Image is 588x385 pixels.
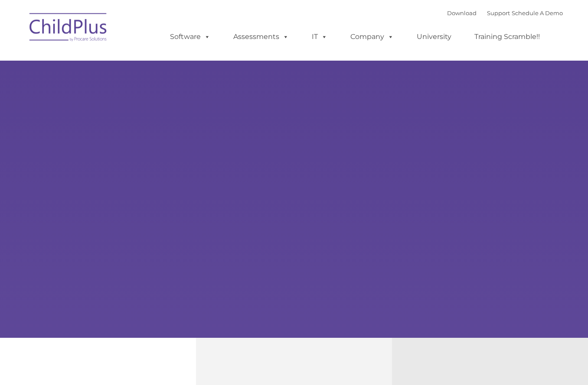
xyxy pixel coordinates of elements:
[512,10,563,16] a: Schedule A Demo
[466,28,549,45] a: Training Scramble!!
[487,10,510,16] a: Support
[342,28,402,45] a: Company
[161,28,219,45] a: Software
[447,10,477,16] a: Download
[303,28,336,45] a: IT
[408,28,460,45] a: University
[447,10,563,16] font: |
[25,7,112,50] img: ChildPlus by Procare Solutions
[225,28,297,45] a: Assessments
